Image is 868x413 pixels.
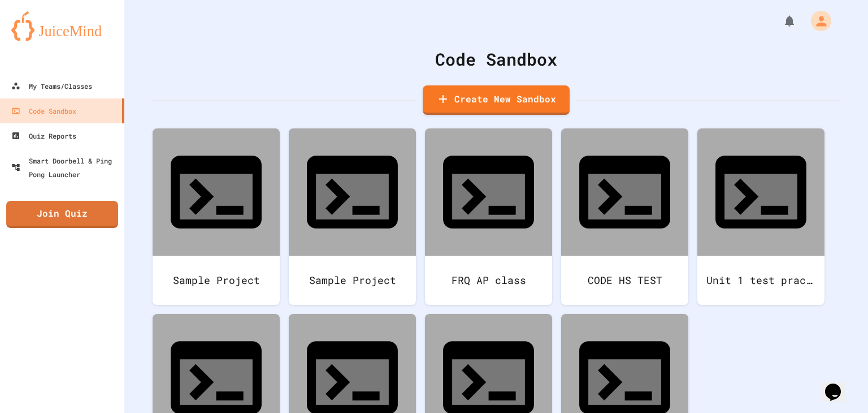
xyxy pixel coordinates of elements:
a: Sample Project [153,128,280,305]
iframe: chat widget [821,368,857,402]
img: logo-orange.svg [11,11,113,41]
a: FRQ AP class [425,128,552,305]
div: My Notifications [762,11,799,31]
a: Unit 1 test practice [697,128,824,305]
div: CODE HS TEST [561,256,688,305]
div: FRQ AP class [425,256,552,305]
a: Create New Sandbox [423,85,570,115]
a: CODE HS TEST [561,128,688,305]
a: Join Quiz [6,201,118,228]
a: Sample Project [289,128,416,305]
div: Quiz Reports [11,129,76,143]
div: Sample Project [289,256,416,305]
div: Sample Project [153,256,280,305]
div: Code Sandbox [11,104,76,118]
div: Code Sandbox [153,46,840,72]
div: Smart Doorbell & Ping Pong Launcher [11,154,120,181]
div: My Teams/Classes [11,79,92,93]
div: Unit 1 test practice [697,256,824,305]
div: My Account [799,8,834,34]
